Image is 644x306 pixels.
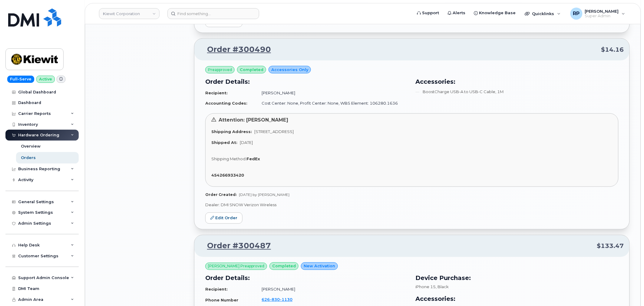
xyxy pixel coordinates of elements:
p: Dealer: DMI SNOW Verizon Wireless [205,202,619,208]
a: Order #300487 [200,241,271,252]
span: Knowledge Base [479,10,516,16]
span: RP [573,10,580,17]
h3: Accessories: [416,295,619,304]
td: [PERSON_NAME] [256,88,408,98]
div: Quicklinks [521,8,565,20]
span: $14.16 [601,45,624,54]
span: Quicklinks [532,11,554,16]
span: , Black [436,285,449,289]
span: [PERSON_NAME] [585,9,619,14]
span: New Activation [304,263,335,269]
h3: Order Details: [205,77,408,86]
strong: FedEx [246,156,260,161]
a: Order #300490 [200,44,271,55]
strong: Order Created: [205,193,236,197]
strong: Phone Number [205,298,238,303]
strong: Shipped At: [211,140,237,145]
li: BoostCharge USB-A to USB-C Cable, 1M [416,89,619,95]
span: 830 [270,297,280,302]
span: $133.47 [597,242,624,251]
div: Ryan Partack [566,8,629,20]
span: Support [422,10,439,16]
span: [PERSON_NAME] Preapproved [208,264,264,269]
strong: Recipient: [205,287,228,292]
span: [DATE] by [PERSON_NAME] [239,193,289,197]
span: Alerts [453,10,466,16]
h3: Device Purchase: [416,274,619,283]
span: Accessories Only [271,67,308,73]
a: 6268301130 [262,297,300,302]
strong: Shipping Address: [211,129,252,134]
span: iPhone 15 [416,285,436,289]
input: Find something... [167,8,259,19]
a: Alerts [444,7,470,19]
a: Support [413,7,444,19]
span: [STREET_ADDRESS] [254,129,294,134]
iframe: Messenger Launcher [618,280,639,301]
h3: Accessories: [416,77,619,86]
span: Attention: [PERSON_NAME] [219,117,288,123]
a: 454266933420 [211,173,246,177]
span: Preapproved [208,67,232,73]
span: 626 [262,297,292,302]
span: completed [240,67,263,73]
span: [DATE] [240,140,253,145]
td: [PERSON_NAME] [256,284,408,295]
span: Shipping Method: [211,156,246,161]
a: Kiewit Corporation [99,8,160,19]
a: Knowledge Base [470,7,520,19]
strong: Recipient: [205,90,228,95]
strong: 454266933420 [211,173,244,177]
td: Cost Center: None, Profit Center: None, WBS Element: 106280.1636 [256,98,408,109]
a: Edit Order [205,213,243,224]
span: 1130 [280,297,292,302]
span: Super Admin [585,14,619,18]
span: completed [272,263,296,269]
h3: Order Details: [205,274,408,283]
strong: Accounting Codes: [205,101,247,106]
